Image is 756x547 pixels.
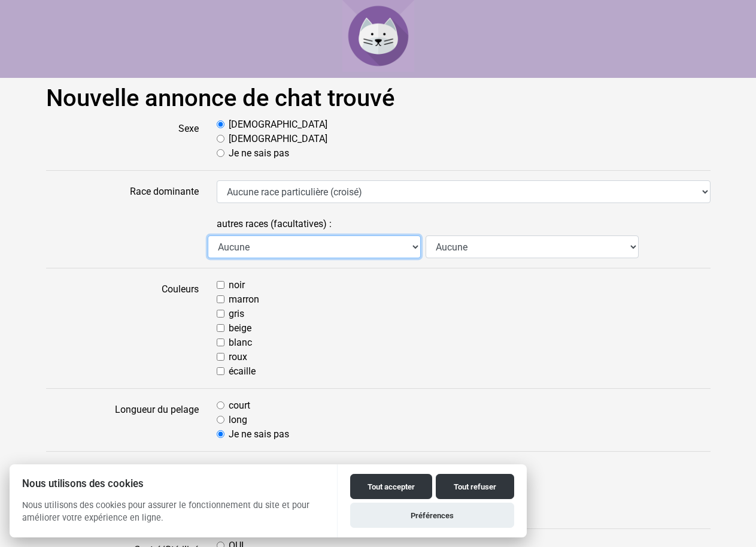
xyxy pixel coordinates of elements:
label: court [229,398,250,413]
label: marron [229,292,259,307]
label: uni [229,461,242,476]
h2: Nous utilisons des cookies [10,478,337,489]
input: Je ne sais pas [217,149,224,157]
label: autres races (facultatives) : [217,213,332,235]
label: gris [229,307,244,321]
label: long [229,413,247,427]
label: Je ne sais pas [229,146,289,161]
button: Tout refuser [436,474,514,499]
input: [DEMOGRAPHIC_DATA] [217,135,224,143]
label: Couleurs [37,278,208,379]
label: Dessin du pelage [37,461,208,519]
label: Race dominante [37,180,208,203]
label: [DEMOGRAPHIC_DATA] [229,132,327,146]
label: Je ne sais pas [229,427,289,442]
label: Longueur du pelage [37,398,208,442]
button: Tout accepter [350,474,432,499]
label: [DEMOGRAPHIC_DATA] [229,117,327,132]
input: [DEMOGRAPHIC_DATA] [217,120,224,128]
button: Préférences [350,503,514,528]
input: court [217,401,224,409]
label: beige [229,321,251,336]
label: roux [229,350,247,364]
label: écaille [229,364,256,379]
label: Sexe [37,117,208,161]
label: noir [229,278,245,292]
input: Je ne sais pas [217,430,224,438]
p: Nous utilisons des cookies pour assurer le fonctionnement du site et pour améliorer votre expérie... [10,499,337,534]
h1: Nouvelle annonce de chat trouvé [46,84,711,113]
label: blanc [229,336,252,350]
input: long [217,416,224,424]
